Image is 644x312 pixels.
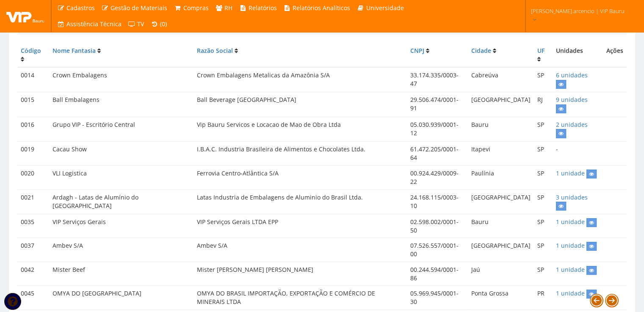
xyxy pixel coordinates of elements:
[17,286,49,309] td: 0045
[468,262,534,285] td: Jaú
[197,47,233,55] a: Razão Social
[468,166,534,189] td: Paulínia
[468,117,534,141] td: Bauru
[49,92,193,117] td: Ball Embalagens
[468,189,534,214] td: [GEOGRAPHIC_DATA]
[193,117,407,141] td: Vip Bauru Servicos e Locacao de Mao de Obra Ltda
[49,286,193,309] td: OMYA DO [GEOGRAPHIC_DATA]
[49,189,193,214] td: Ardagh - Latas de Alumínio do [GEOGRAPHIC_DATA]
[534,238,553,262] td: SP
[534,142,553,166] td: SP
[556,71,588,79] a: 6 unidades
[17,238,49,262] td: 0037
[468,286,534,309] td: Ponta Grossa
[17,67,49,92] td: 0014
[125,16,148,32] a: TV
[553,43,603,67] th: Unidades
[137,20,144,28] span: TV
[49,166,193,189] td: VLI Logistica
[66,4,95,12] span: Cadastros
[54,16,125,32] a: Assistência Técnica
[17,214,49,238] td: 0035
[407,117,468,141] td: 05.030.939/0001-12
[17,92,49,117] td: 0015
[531,7,625,15] span: [PERSON_NAME].arcencio | VIP Bauru
[407,238,468,262] td: 07.526.557/0001-00
[193,286,407,309] td: OMYA DO BRASIL IMPORTAÇÃO, EXPORTAÇÃO E COMÉRCIO DE MINERAIS LTDA
[49,67,193,92] td: Crown Embalagens
[407,286,468,309] td: 05.969.945/0001-30
[17,262,49,285] td: 0042
[193,262,407,285] td: Mister [PERSON_NAME] [PERSON_NAME]
[193,238,407,262] td: Ambev S/A
[471,47,491,55] a: Cidade
[468,142,534,166] td: Itapevi
[49,214,193,238] td: VIP Serviços Gerais
[534,189,553,214] td: SP
[21,47,41,55] a: Código
[17,117,49,141] td: 0016
[17,166,49,189] td: 0020
[224,4,232,12] span: RH
[193,214,407,238] td: VIP Serviços Gerais LTDA EPP
[111,4,167,12] span: Gestão de Materiais
[556,120,588,129] a: 2 unidades
[366,4,404,12] span: Universidade
[556,241,585,249] a: 1 unidade
[183,4,209,12] span: Compras
[53,47,96,55] a: Nome Fantasia
[410,47,424,55] a: CNPJ
[534,262,553,285] td: SP
[249,4,277,12] span: Relatórios
[147,16,170,32] a: (0)
[193,67,407,92] td: Crown Embalagens Metalicas da Amazônia S/A
[6,10,44,22] img: logo
[193,166,407,189] td: Ferrovia Centro-Atlântica S/A
[407,166,468,189] td: 00.924.429/0009-22
[407,92,468,117] td: 29.506.474/0001-91
[534,92,553,117] td: RJ
[407,262,468,285] td: 00.244.594/0001-86
[468,214,534,238] td: Bauru
[534,286,553,309] td: PR
[603,43,627,67] th: Ações
[407,67,468,92] td: 33.174.335/0003-47
[193,142,407,166] td: I.B.A.C. Industria Brasileira de Alimentos e Chocolates Ltda.
[556,193,588,201] a: 3 unidades
[556,96,588,104] a: 9 unidades
[49,262,193,285] td: Mister Beef
[49,117,193,141] td: Grupo VIP - Escritório Central
[160,20,167,28] span: (0)
[534,117,553,141] td: SP
[556,169,585,177] a: 1 unidade
[49,142,193,166] td: Cacau Show
[17,142,49,166] td: 0019
[534,166,553,189] td: SP
[534,214,553,238] td: SP
[407,189,468,214] td: 24.168.115/0003-10
[407,142,468,166] td: 61.472.205/0001-64
[66,20,122,28] span: Assistência Técnica
[17,189,49,214] td: 0021
[553,142,603,166] td: -
[556,218,585,226] a: 1 unidade
[537,47,544,55] a: UF
[193,92,407,117] td: Ball Beverage [GEOGRAPHIC_DATA]
[49,238,193,262] td: Ambev S/A
[407,214,468,238] td: 02.598.002/0001-50
[534,67,553,92] td: SP
[556,265,585,274] a: 1 unidade
[468,67,534,92] td: Cabreúva
[556,289,585,297] a: 1 unidade
[293,4,350,12] span: Relatórios Analíticos
[468,92,534,117] td: [GEOGRAPHIC_DATA]
[193,189,407,214] td: Latas Industria de Embalagens de Aluminio do Brasil Ltda.
[468,238,534,262] td: [GEOGRAPHIC_DATA]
